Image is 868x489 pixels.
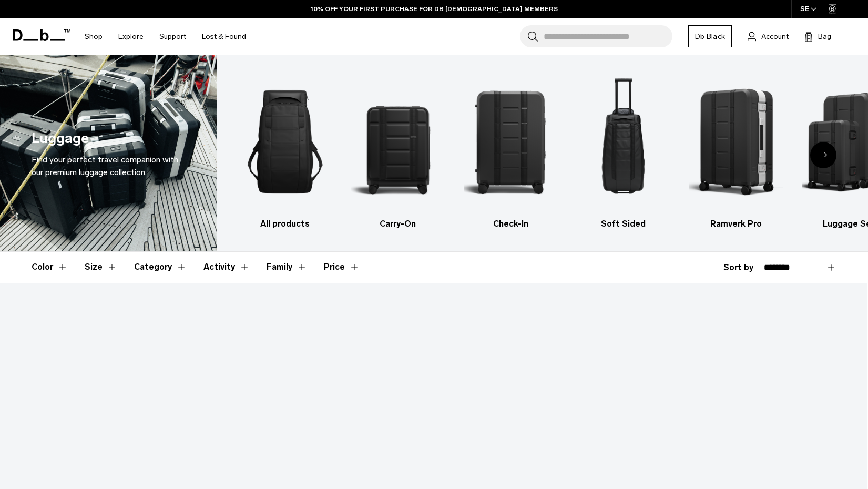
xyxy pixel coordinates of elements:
a: Support [159,18,186,55]
nav: Main Navigation [77,18,254,55]
button: Toggle Filter [134,252,187,282]
button: Toggle Filter [32,252,68,282]
li: 4 / 6 [576,71,670,230]
div: Next slide [810,142,836,168]
h3: Check-In [464,218,558,230]
h1: Luggage [32,128,89,149]
a: Explore [118,18,144,55]
a: Db Soft Sided [576,71,670,230]
img: Db [576,71,670,212]
h3: Carry-On [351,218,445,230]
span: Account [761,31,789,42]
img: Db [351,71,445,212]
a: Account [748,30,789,43]
a: 10% OFF YOUR FIRST PURCHASE FOR DB [DEMOGRAPHIC_DATA] MEMBERS [311,4,558,14]
button: Bag [804,30,831,43]
h3: All products [238,218,332,230]
img: Db [238,71,332,212]
a: Shop [85,18,103,55]
img: Db [464,71,558,212]
a: Db Black [688,25,732,47]
a: Db Ramverk Pro [689,71,783,230]
a: Db All products [238,71,332,230]
button: Toggle Filter [203,252,250,282]
h3: Ramverk Pro [689,218,783,230]
a: Lost & Found [202,18,246,55]
img: Db [689,71,783,212]
a: Db Carry-On [351,71,445,230]
button: Toggle Filter [85,252,117,282]
span: Bag [818,31,831,42]
li: 1 / 6 [238,71,332,230]
a: Db Check-In [464,71,558,230]
li: 3 / 6 [464,71,558,230]
h3: Soft Sided [576,218,670,230]
span: Find your perfect travel companion with our premium luggage collection. [32,155,178,177]
li: 5 / 6 [689,71,783,230]
button: Toggle Filter [267,252,307,282]
button: Toggle Price [324,252,360,282]
li: 2 / 6 [351,71,445,230]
